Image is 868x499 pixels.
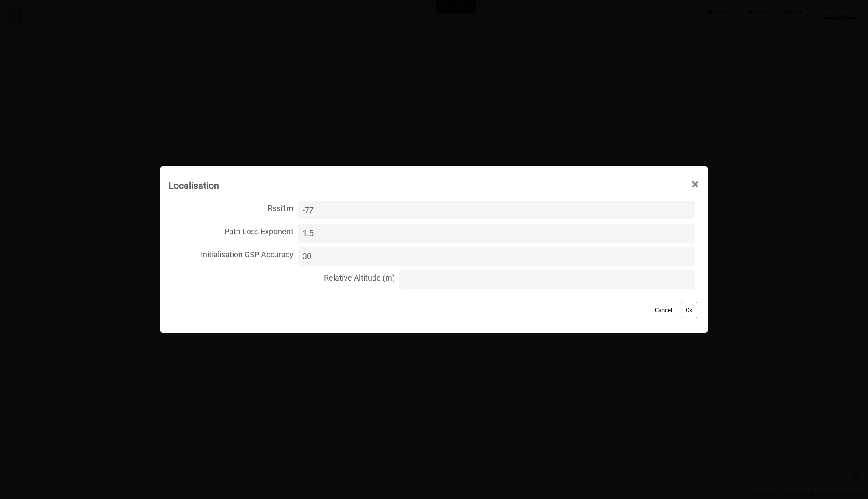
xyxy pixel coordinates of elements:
[298,224,695,243] input: Path Loss Exponent
[168,268,395,286] span: Relative Altitude (m)
[168,245,293,263] span: Initialisation GSP Accuracy
[298,201,695,219] input: Rssi1m
[651,302,676,318] button: Cancel
[168,198,293,216] span: Rssi1m
[168,222,293,239] span: Path Loss Exponent
[168,176,219,195] div: Localisation
[681,302,697,318] button: Ok
[690,170,700,199] span: ×
[399,270,695,289] input: Relative Altitude (m)
[298,247,695,266] input: Initialisation GSP Accuracy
